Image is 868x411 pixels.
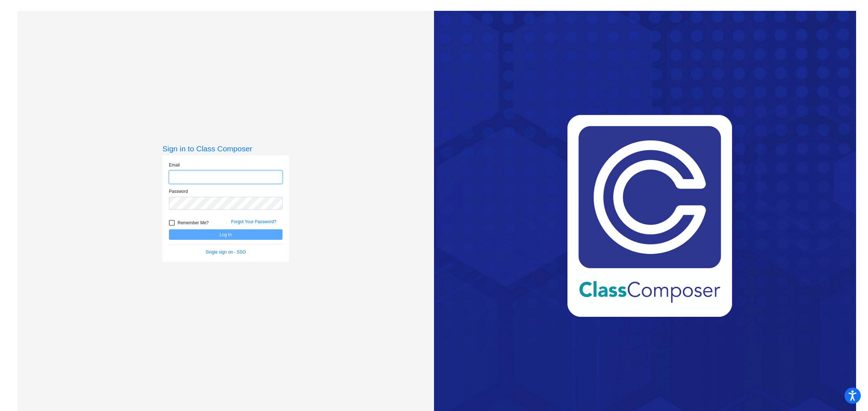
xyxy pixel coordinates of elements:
[162,144,289,153] h3: Sign in to Class Composer
[169,229,282,240] button: Log In
[169,162,180,168] label: Email
[231,219,276,224] a: Forgot Your Password?
[205,250,246,255] a: Single sign on - SSO
[178,219,209,227] span: Remember Me?
[169,188,188,195] label: Password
